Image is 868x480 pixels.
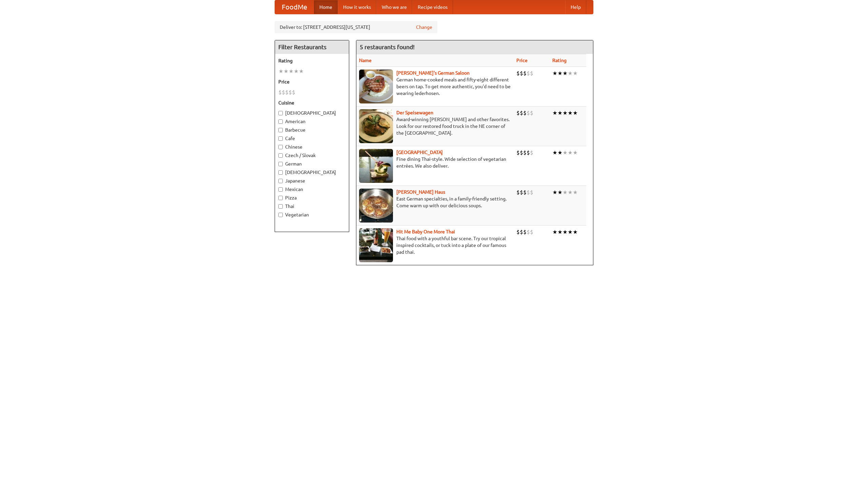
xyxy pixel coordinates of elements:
input: Vegetarian [278,213,283,217]
li: ★ [552,189,557,196]
li: ★ [568,109,573,117]
img: satay.jpg [359,149,393,183]
a: Change [416,24,432,31]
a: [GEOGRAPHIC_DATA] [396,150,443,155]
a: Price [516,58,528,63]
a: Who we are [376,0,412,14]
li: $ [282,89,285,96]
li: ★ [563,109,568,117]
li: ★ [568,149,573,156]
li: $ [527,70,530,77]
li: ★ [568,228,573,236]
li: ★ [289,68,294,75]
li: ★ [568,70,573,77]
label: [DEMOGRAPHIC_DATA] [278,110,346,116]
li: $ [530,189,533,196]
input: Thai [278,204,283,209]
label: Cafe [278,135,346,142]
li: ★ [552,70,557,77]
li: ★ [557,228,563,236]
li: $ [530,149,533,156]
li: $ [516,189,520,196]
li: $ [520,189,523,196]
li: ★ [552,109,557,117]
a: FoodMe [275,0,314,14]
label: American [278,118,346,125]
li: $ [516,149,520,156]
p: Award-winning [PERSON_NAME] and other favorites. Look for our restored food truck in the NE corne... [359,116,511,136]
li: $ [285,89,289,96]
a: Rating [552,58,567,63]
input: Pizza [278,196,283,200]
input: [DEMOGRAPHIC_DATA] [278,170,283,175]
li: ★ [573,109,578,117]
p: East German specialties, in a family-friendly setting. Come warm up with our delicious soups. [359,195,511,209]
label: Czech / Slovak [278,152,346,159]
li: ★ [278,68,283,75]
h5: Price [278,78,346,85]
label: Pizza [278,194,346,201]
li: ★ [552,149,557,156]
li: $ [516,70,520,77]
label: Thai [278,203,346,210]
a: How it works [338,0,376,14]
input: Cafe [278,136,283,141]
input: Chinese [278,145,283,149]
input: Mexican [278,187,283,192]
li: ★ [283,68,289,75]
img: speisewagen.jpg [359,109,393,143]
li: $ [527,109,530,117]
li: ★ [573,189,578,196]
label: Vegetarian [278,211,346,218]
li: ★ [557,189,563,196]
li: ★ [563,228,568,236]
li: $ [520,70,523,77]
li: $ [520,109,523,117]
li: $ [292,89,295,96]
li: ★ [573,228,578,236]
b: Der Speisewagen [396,110,433,115]
li: $ [516,109,520,117]
h4: Filter Restaurants [275,40,349,54]
li: $ [527,228,530,236]
input: Japanese [278,179,283,183]
li: $ [523,189,527,196]
label: Mexican [278,186,346,193]
label: [DEMOGRAPHIC_DATA] [278,169,346,176]
li: ★ [563,70,568,77]
input: American [278,119,283,124]
input: German [278,162,283,166]
li: ★ [563,189,568,196]
li: $ [530,109,533,117]
li: ★ [573,149,578,156]
a: Help [565,0,586,14]
h5: Rating [278,57,346,64]
li: $ [523,109,527,117]
li: ★ [573,70,578,77]
a: Home [314,0,338,14]
li: $ [289,89,292,96]
li: $ [278,89,282,96]
input: Czech / Slovak [278,153,283,158]
h5: Cuisine [278,99,346,106]
label: Barbecue [278,127,346,133]
li: $ [523,70,527,77]
li: $ [530,228,533,236]
img: esthers.jpg [359,70,393,103]
input: [DEMOGRAPHIC_DATA] [278,111,283,115]
img: kohlhaus.jpg [359,189,393,223]
li: $ [520,228,523,236]
li: ★ [299,68,304,75]
label: German [278,160,346,167]
p: Thai food with a youthful bar scene. Try our tropical inspired cocktails, or tuck into a plate of... [359,235,511,255]
a: [PERSON_NAME]'s German Saloon [396,70,470,76]
li: $ [520,149,523,156]
li: ★ [294,68,299,75]
a: Hit Me Baby One More Thai [396,229,455,234]
li: $ [527,189,530,196]
a: Recipe videos [412,0,453,14]
div: Deliver to: [STREET_ADDRESS][US_STATE] [275,21,437,33]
